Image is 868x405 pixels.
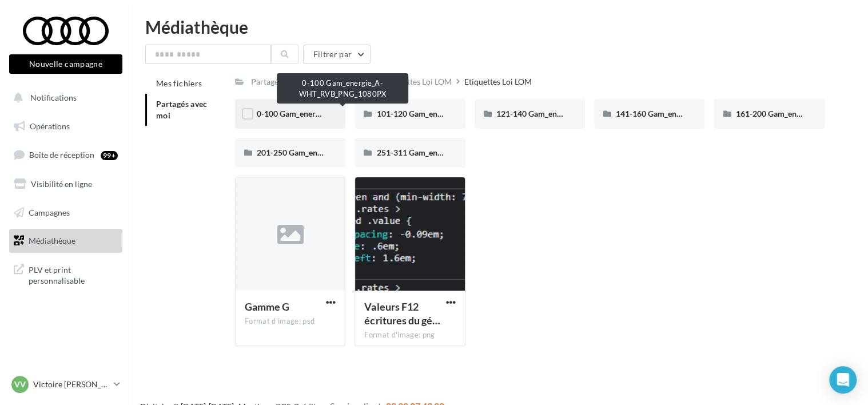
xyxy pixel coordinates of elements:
[33,379,109,390] p: Victoire [PERSON_NAME]
[257,109,430,118] span: 0-100 Gam_energie_A-WHT_RVB_PNG_1080PX
[30,121,70,131] span: Opérations
[29,236,75,245] span: Médiathèque
[29,207,70,217] span: Campagnes
[277,73,408,104] div: 0-100 Gam_energie_A-WHT_RVB_PNG_1080PX
[829,366,857,394] div: Open Intercom Messenger
[7,172,125,196] a: Visibilité en ligne
[364,300,440,327] span: Valeurs F12 écritures du générateur étiquettes CO2
[364,330,455,340] div: Format d'image: png
[376,109,558,118] span: 101-120 Gam_energie_B-WHT_RVB_PNG_1080PX
[7,114,125,138] a: Opérations
[464,76,532,88] div: Etiquettes Loi LOM
[496,109,678,118] span: 121-140 Gam_energie_C-WHT_RVB_PNG_1080PX
[7,257,125,291] a: PLV et print personnalisable
[7,229,125,253] a: Médiathèque
[376,148,559,157] span: 251-311 Gam_energie_G-WHT_RVB_PNG_1080PX
[303,45,371,64] button: Filtrer par
[31,179,92,189] span: Visibilité en ligne
[616,109,798,118] span: 141-160 Gam_energie_D-WHT_RVB_PNG_1080PX
[9,374,122,395] a: VV Victoire [PERSON_NAME]
[7,201,125,225] a: Campagnes
[245,316,336,327] div: Format d'image: psd
[9,54,122,74] button: Nouvelle campagne
[251,76,315,88] div: Partagés avec moi
[145,18,854,35] div: Médiathèque
[7,86,120,110] button: Notifications
[29,262,118,287] span: PLV et print personnalisable
[14,379,26,390] span: VV
[29,150,94,160] span: Boîte de réception
[257,148,438,157] span: 201-250 Gam_energie_F-WHT_RVB_PNG_1080PX
[7,142,125,167] a: Boîte de réception99+
[30,93,77,102] span: Notifications
[156,99,208,120] span: Partagés avec moi
[245,300,289,313] span: Gamme G
[384,76,452,88] div: Etiquettes Loi LOM
[101,151,118,160] div: 99+
[156,78,202,88] span: Mes fichiers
